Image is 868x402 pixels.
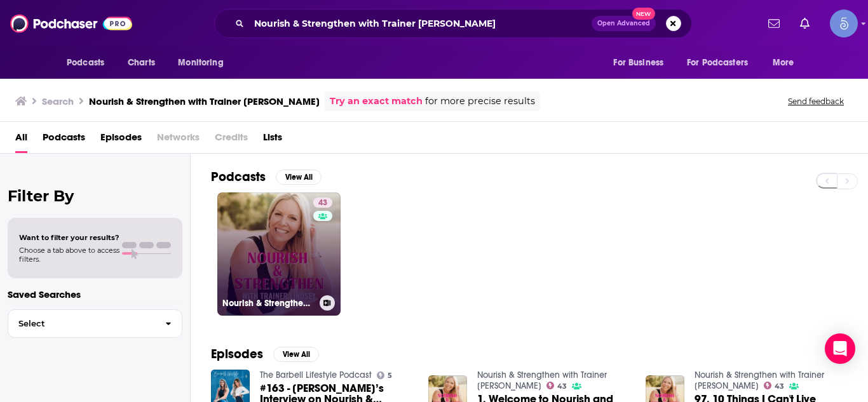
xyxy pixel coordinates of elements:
span: For Podcasters [687,54,748,72]
button: open menu [604,51,679,75]
a: Nourish & Strengthen with Trainer Lindsey [695,370,824,391]
button: Select [8,309,182,338]
h2: Filter By [8,187,182,205]
span: Podcasts [67,54,104,72]
span: Select [8,319,155,328]
button: Open AdvancedNew [592,16,656,31]
span: Open Advanced [597,20,650,27]
a: EpisodesView All [211,346,319,362]
a: Show notifications dropdown [763,13,785,34]
img: Podchaser - Follow, Share and Rate Podcasts [10,11,132,36]
h2: Podcasts [211,169,266,185]
div: Search podcasts, credits, & more... [214,9,692,38]
a: Podcasts [43,127,85,153]
input: Search podcasts, credits, & more... [249,13,592,34]
span: 5 [388,373,392,379]
span: New [632,8,655,20]
a: The Barbell Lifestyle Podcast [260,370,372,380]
a: 43 [313,198,332,208]
span: Want to filter your results? [19,233,119,242]
span: 43 [318,197,327,210]
span: For Business [613,54,663,72]
h2: Episodes [211,346,263,362]
button: View All [273,347,319,362]
p: Saved Searches [8,288,182,300]
span: 43 [775,384,784,389]
button: open menu [169,51,240,75]
h3: Nourish & Strengthen with Trainer [PERSON_NAME] [89,95,320,107]
span: More [773,54,794,72]
a: Nourish & Strengthen with Trainer Lindsey [477,370,607,391]
a: 43 [764,382,785,389]
span: Monitoring [178,54,223,72]
a: 5 [377,372,393,379]
div: Open Intercom Messenger [825,333,855,364]
button: open menu [679,51,766,75]
span: Logged in as Spiral5-G1 [830,10,858,37]
a: All [15,127,27,153]
button: open menu [58,51,121,75]
h3: Nourish & Strengthen with Trainer [PERSON_NAME] [222,298,315,309]
a: PodcastsView All [211,169,322,185]
h3: Search [42,95,74,107]
a: Show notifications dropdown [795,13,815,34]
a: Try an exact match [330,94,423,109]
span: Credits [215,127,248,153]
a: Lists [263,127,282,153]
button: open menu [764,51,810,75]
button: Send feedback [784,96,848,107]
button: View All [276,170,322,185]
button: Show profile menu [830,10,858,37]
a: Episodes [100,127,142,153]
a: 43 [546,382,567,389]
span: 43 [557,384,567,389]
span: Networks [157,127,200,153]
span: Charts [128,54,155,72]
a: 43Nourish & Strengthen with Trainer [PERSON_NAME] [217,192,341,316]
span: for more precise results [425,94,535,109]
a: Charts [119,51,163,75]
img: User Profile [830,10,858,37]
span: Choose a tab above to access filters. [19,246,119,264]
